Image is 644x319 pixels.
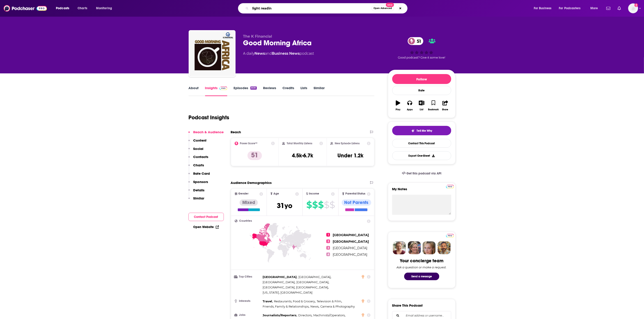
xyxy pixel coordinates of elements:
a: Pro website [446,184,454,188]
h2: Power Score™ [240,142,258,145]
span: , [317,299,342,304]
button: tell me why sparkleTell Me Why [392,126,451,135]
span: The K Financial [243,34,272,38]
span: [US_STATE], [GEOGRAPHIC_DATA] [263,291,313,294]
span: Logged in as headlandconsultancy [628,3,638,13]
p: Social [193,147,204,151]
span: Open Advanced [374,7,392,9]
p: Charts [193,163,204,167]
button: Charts [188,163,204,171]
img: tell me why sparkle [411,129,415,133]
button: Contact Podcast [188,213,224,221]
a: About [189,86,199,96]
span: , [263,313,297,318]
span: $ [318,201,323,208]
div: Mixed [240,199,258,206]
div: Ask a question or make a request. [397,265,447,269]
button: Social [188,147,204,155]
span: More [590,5,598,11]
img: User Profile [628,3,638,13]
span: Income [309,192,319,195]
button: Open AdvancedNew [371,6,394,11]
span: Good podcast? Give it some love! [398,56,445,59]
span: Machinists/Operators [313,313,345,317]
h2: Reach [231,130,241,134]
button: Share [439,97,451,114]
span: Gender [238,192,249,195]
p: 51 [248,151,262,160]
button: Details [188,188,205,196]
button: open menu [53,5,75,12]
span: , [298,313,312,318]
img: Jules Profile [423,241,436,254]
h1: Podcast Insights [189,114,229,121]
h3: 4.5k-6.7k [292,152,313,159]
h3: Under 1.2k [338,152,364,159]
a: Contact This Podcast [392,139,451,148]
span: Age [273,192,279,195]
span: Directors [298,313,312,317]
h2: New Episode Listens [335,142,360,145]
span: 4 [326,253,330,256]
span: New [386,3,394,7]
a: Episodes808 [234,86,257,96]
a: Credits [282,86,294,96]
div: List [420,108,424,111]
span: , [310,304,319,309]
span: , [263,299,273,304]
a: InsightsPodchaser Pro [205,86,227,96]
span: [GEOGRAPHIC_DATA] [333,233,369,237]
span: $ [312,201,318,208]
button: Send a message [404,273,439,280]
span: [GEOGRAPHIC_DATA] [333,240,369,244]
div: A daily podcast [243,51,314,56]
span: [GEOGRAPHIC_DATA] [263,280,295,284]
span: [GEOGRAPHIC_DATA] [333,253,367,257]
p: Similar [193,196,204,200]
span: [GEOGRAPHIC_DATA], [GEOGRAPHIC_DATA] [263,285,328,289]
button: Similar [188,196,204,204]
div: Not Parents [342,199,371,206]
span: Podcasts [56,5,69,11]
img: Podchaser Pro [220,86,227,90]
span: For Business [534,5,552,11]
span: , [313,313,345,318]
span: Restaurants, Food & Grocery [274,299,315,303]
h2: Total Monthly Listens [287,142,312,145]
span: Countries [239,219,252,222]
img: Jon Profile [438,241,451,254]
label: My Notes [392,187,451,195]
p: Sponsors [193,180,208,184]
span: 3 [326,246,330,250]
div: Search podcasts, credits, & more... [242,3,412,14]
input: Search podcasts, credits, & more... [250,5,371,12]
span: Monitoring [96,5,112,11]
button: Bookmark [428,97,439,114]
span: News [310,305,319,308]
span: [GEOGRAPHIC_DATA] [333,246,367,250]
span: 31 yo [277,201,292,210]
img: Good Morning Africa [190,31,235,76]
a: Podchaser - Follow, Share and Rate Podcasts [4,4,47,13]
span: $ [330,201,335,208]
div: Play [396,108,400,111]
button: Export One-Sheet [392,151,451,160]
button: Rate Card [188,171,210,180]
span: Get this podcast via API [406,172,441,175]
span: , [263,304,309,309]
div: Share [442,108,448,111]
button: Content [188,138,207,147]
span: $ [306,201,312,208]
button: open menu [531,5,557,12]
span: Tell Me Why [417,129,432,133]
button: Sponsors [188,180,208,188]
span: , [263,285,329,290]
button: open menu [556,5,587,12]
div: 808 [250,86,257,90]
img: Podchaser Pro [446,234,454,238]
div: Apps [407,108,413,111]
a: Charts [75,5,90,12]
button: open menu [587,5,604,12]
span: Parental Status [345,192,365,195]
